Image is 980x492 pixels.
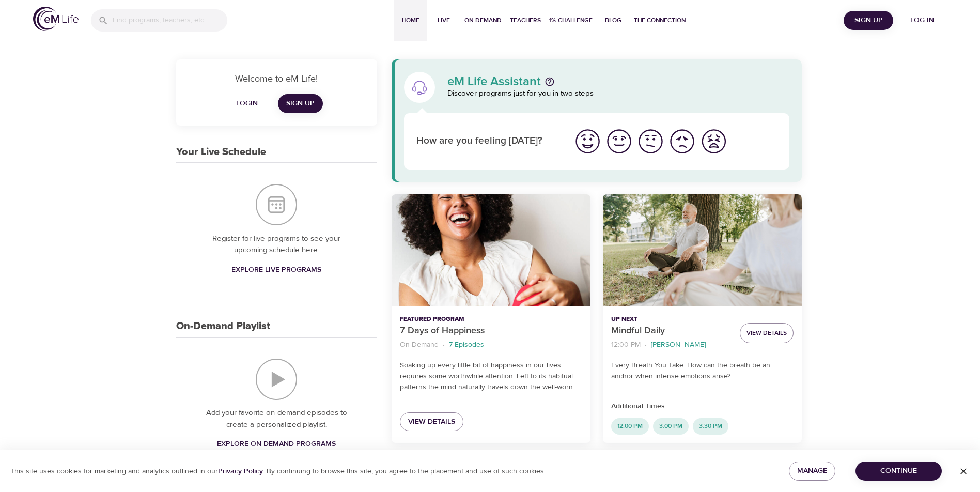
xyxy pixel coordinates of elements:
p: Discover programs just for you in two steps [447,88,790,100]
p: 7 Days of Happiness [400,324,582,338]
span: The Connection [634,15,686,26]
span: 3:00 PM [653,422,689,431]
span: On-Demand [464,15,502,26]
img: Your Live Schedule [256,184,297,225]
span: Blog [601,15,626,26]
img: eM Life Assistant [411,79,428,96]
span: Teachers [510,15,541,26]
span: Home [398,15,423,26]
button: Mindful Daily [603,194,802,306]
button: Continue [855,462,942,481]
p: Featured Program [400,315,582,324]
h3: On-Demand Playlist [176,320,270,332]
span: 3:30 PM [693,422,728,431]
div: 3:00 PM [653,418,689,435]
span: View Details [408,416,455,428]
img: great [573,127,602,156]
img: worst [699,127,728,156]
p: Additional Times [611,401,794,412]
span: Sign Up [848,14,889,27]
div: 3:30 PM [693,418,728,435]
button: I'm feeling worst [698,126,729,157]
button: 7 Days of Happiness [392,194,590,306]
span: 12:00 PM [611,422,649,431]
p: Every Breath You Take: How can the breath be an anchor when intense emotions arise? [611,360,794,382]
span: View Details [746,328,787,339]
button: I'm feeling ok [635,126,666,157]
button: Manage [789,462,835,481]
p: Register for live programs to see your upcoming schedule here. [197,233,356,256]
img: good [605,127,633,156]
span: Continue [864,465,934,478]
p: How are you feeling [DATE]? [416,134,559,149]
a: Explore Live Programs [227,260,325,280]
a: Explore On-Demand Programs [213,435,340,454]
img: logo [33,7,79,31]
img: On-Demand Playlist [256,359,297,400]
li: · [443,338,445,352]
h3: Your Live Schedule [176,146,266,158]
div: 12:00 PM [611,418,649,435]
p: Add your favorite on-demand episodes to create a personalized playlist. [197,407,356,431]
p: Up Next [611,315,732,324]
input: Find programs, teachers, etc... [113,9,227,32]
p: On-Demand [400,340,439,350]
button: I'm feeling bad [666,126,698,157]
p: Welcome to eM Life! [189,72,365,86]
button: Login [230,94,263,113]
li: · [645,338,647,352]
p: Mindful Daily [611,324,732,338]
img: ok [636,127,665,156]
p: Soaking up every little bit of happiness in our lives requires some worthwhile attention. Left to... [400,360,582,393]
button: I'm feeling great [572,126,603,157]
span: Log in [901,14,943,27]
span: Login [235,97,259,110]
button: Sign Up [844,11,893,30]
span: Explore On-Demand Programs [217,438,336,451]
a: View Details [400,412,463,432]
button: Log in [897,11,947,30]
nav: breadcrumb [611,338,732,352]
span: 1% Challenge [549,15,593,26]
p: 12:00 PM [611,340,641,350]
p: eM Life Assistant [447,75,541,88]
span: Manage [797,465,827,478]
span: Sign Up [286,97,315,110]
button: View Details [740,323,794,343]
span: Live [431,15,456,26]
nav: breadcrumb [400,338,582,352]
a: Privacy Policy [218,467,263,476]
p: 7 Episodes [449,340,484,350]
button: I'm feeling good [603,126,635,157]
a: Sign Up [278,94,323,113]
span: Explore Live Programs [231,264,321,276]
img: bad [668,127,696,156]
p: [PERSON_NAME] [651,340,706,350]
